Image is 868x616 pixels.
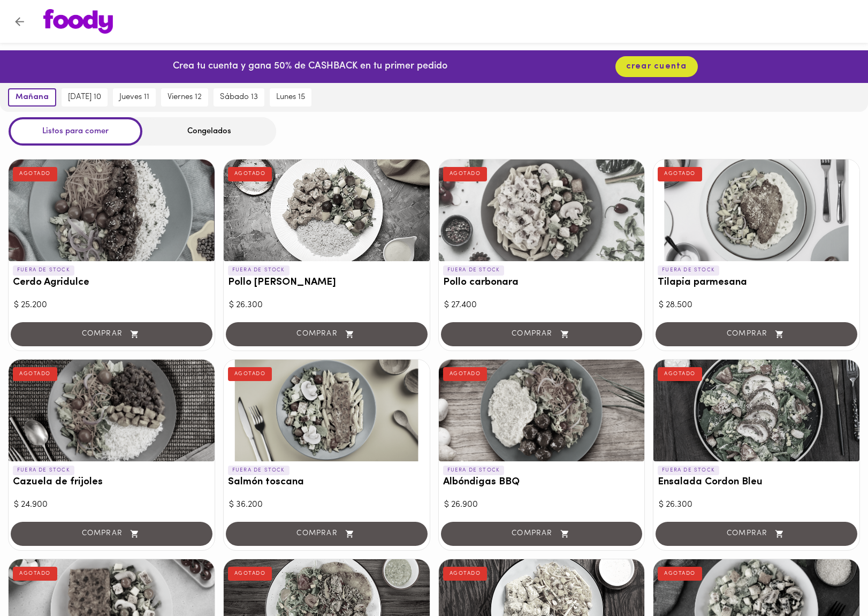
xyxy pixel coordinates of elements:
button: crear cuenta [615,56,698,77]
h3: Pollo [PERSON_NAME] [228,277,425,288]
h3: Tilapia parmesana [658,277,855,288]
h3: Pollo carbonara [443,277,641,288]
p: FUERA DE STOCK [658,466,719,475]
div: Salmón toscana [224,360,430,461]
div: Pollo Tikka Massala [224,159,430,261]
div: AGOTADO [443,367,488,381]
div: $ 28.500 [659,299,854,311]
div: $ 36.200 [229,499,424,511]
span: crear cuenta [626,62,687,72]
button: lunes 15 [270,88,311,107]
div: Ensalada Cordon Bleu [653,360,859,461]
p: FUERA DE STOCK [13,265,74,275]
div: AGOTADO [658,167,702,181]
p: FUERA DE STOCK [228,466,290,475]
p: FUERA DE STOCK [13,466,74,475]
div: AGOTADO [443,167,488,181]
div: AGOTADO [443,567,488,581]
button: mañana [8,88,56,107]
div: $ 25.200 [14,299,209,311]
button: viernes 12 [161,88,208,107]
div: AGOTADO [658,367,702,381]
h3: Ensalada Cordon Bleu [658,477,855,488]
span: [DATE] 10 [68,93,101,102]
div: Listos para comer [9,117,142,146]
h3: Salmón toscana [228,477,425,488]
h3: Albóndigas BBQ [443,477,641,488]
div: Cerdo Agridulce [9,159,215,261]
div: AGOTADO [228,367,272,381]
div: Congelados [142,117,276,146]
p: FUERA DE STOCK [228,265,290,275]
div: Albóndigas BBQ [439,360,645,461]
button: Volver [6,9,33,35]
div: AGOTADO [13,167,57,181]
span: viernes 12 [167,93,202,102]
div: Tilapia parmesana [653,159,859,261]
div: Cazuela de frijoles [9,360,215,461]
div: $ 27.400 [444,299,639,311]
p: FUERA DE STOCK [658,265,719,275]
button: sábado 13 [214,88,264,107]
div: AGOTADO [658,567,702,581]
div: $ 26.900 [444,499,639,511]
div: AGOTADO [13,567,57,581]
div: AGOTADO [13,367,57,381]
div: $ 26.300 [229,299,424,311]
span: jueves 11 [119,93,149,102]
div: AGOTADO [228,167,272,181]
span: lunes 15 [276,93,305,102]
button: [DATE] 10 [62,88,108,107]
h3: Cazuela de frijoles [13,477,210,488]
div: $ 26.300 [659,499,854,511]
div: $ 24.900 [14,499,209,511]
span: sábado 13 [220,93,258,102]
p: Crea tu cuenta y gana 50% de CASHBACK en tu primer pedido [173,60,447,74]
div: AGOTADO [228,567,272,581]
span: mañana [16,93,49,102]
iframe: Messagebird Livechat Widget [806,554,857,605]
p: FUERA DE STOCK [443,265,505,275]
button: jueves 11 [113,88,156,107]
img: logo.png [43,9,113,34]
div: Pollo carbonara [439,159,645,261]
h3: Cerdo Agridulce [13,277,210,288]
p: FUERA DE STOCK [443,466,505,475]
